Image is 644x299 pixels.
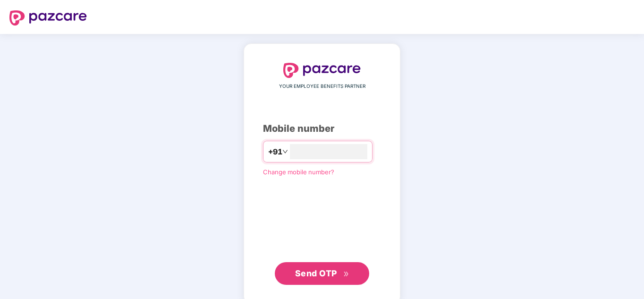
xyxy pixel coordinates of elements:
a: Change mobile number? [263,168,334,176]
img: logo [283,63,361,78]
span: YOUR EMPLOYEE BENEFITS PARTNER [279,83,365,90]
button: Send OTPdouble-right [275,262,369,285]
span: down [282,149,288,154]
span: +91 [268,146,282,158]
span: double-right [343,271,349,277]
div: Mobile number [263,121,381,136]
img: logo [9,10,87,26]
span: Send OTP [295,268,337,278]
